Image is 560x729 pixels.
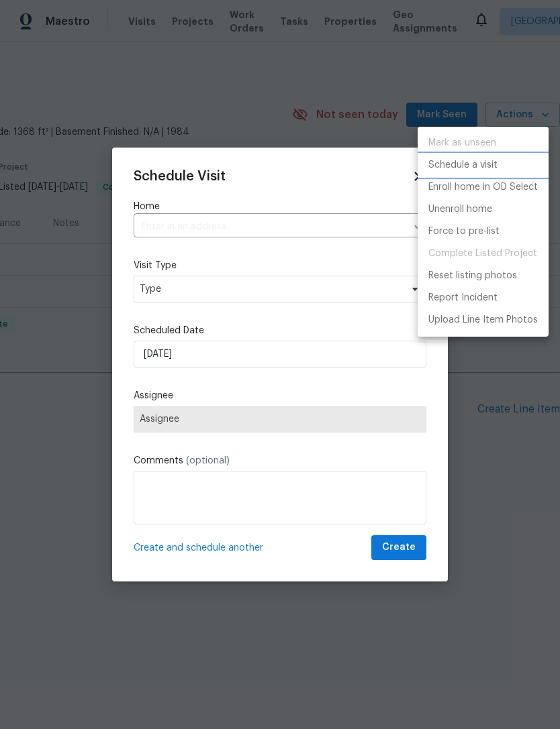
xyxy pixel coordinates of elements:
[428,158,498,172] p: Schedule a visit
[428,203,492,217] p: Unenroll home
[428,225,500,239] p: Force to pre-list
[428,269,517,283] p: Reset listing photos
[428,180,538,194] p: Enroll home in OD Select
[428,291,498,305] p: Report Incident
[418,243,549,265] span: Project is already completed
[428,313,538,327] p: Upload Line Item Photos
